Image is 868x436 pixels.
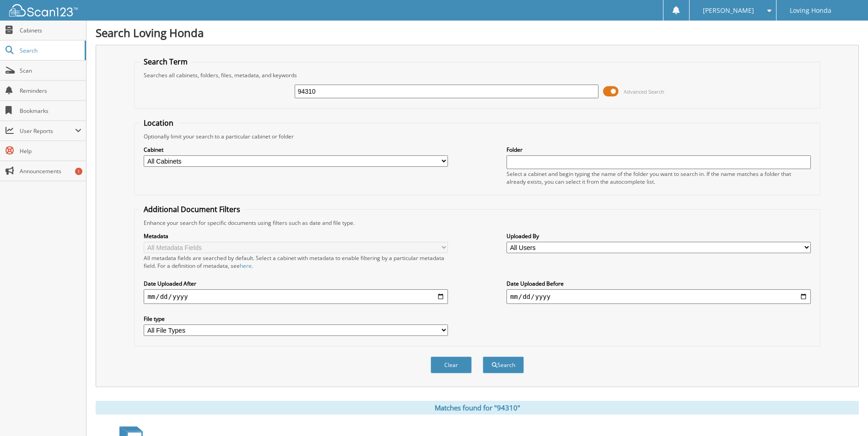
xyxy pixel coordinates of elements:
[431,356,472,373] button: Clear
[75,168,82,175] div: 1
[144,146,448,154] label: Cabinet
[20,127,75,135] span: User Reports
[139,204,245,214] legend: Additional Document Filters
[703,8,754,13] span: [PERSON_NAME]
[144,315,448,323] label: File type
[144,289,448,304] input: start
[139,71,815,79] div: Searches all cabinets, folders, files, metadata, and keywords
[96,401,859,415] div: Matches found for "94310"
[144,254,448,270] div: All metadata fields are searched by default. Select a cabinet with metadata to enable filtering b...
[20,67,81,74] span: Scan
[20,167,81,175] span: Announcements
[507,280,811,287] label: Date Uploaded Before
[507,232,811,240] label: Uploaded By
[96,25,859,40] h1: Search Loving Honda
[9,4,78,16] img: scan123-logo-white.svg
[20,87,81,95] span: Reminders
[20,27,81,34] span: Cabinets
[507,170,811,186] div: Select a cabinet and begin typing the name of the folder you want to search in. If the name match...
[790,8,831,13] span: Loving Honda
[139,133,815,140] div: Optionally limit your search to a particular cabinet or folder
[240,262,252,270] a: here
[139,219,815,227] div: Enhance your search for specific documents using filters such as date and file type.
[139,118,178,128] legend: Location
[507,146,811,154] label: Folder
[483,356,524,373] button: Search
[624,88,664,95] span: Advanced Search
[144,232,448,240] label: Metadata
[507,289,811,304] input: end
[20,107,81,115] span: Bookmarks
[20,147,81,155] span: Help
[139,57,192,67] legend: Search Term
[20,47,80,54] span: Search
[144,280,448,287] label: Date Uploaded After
